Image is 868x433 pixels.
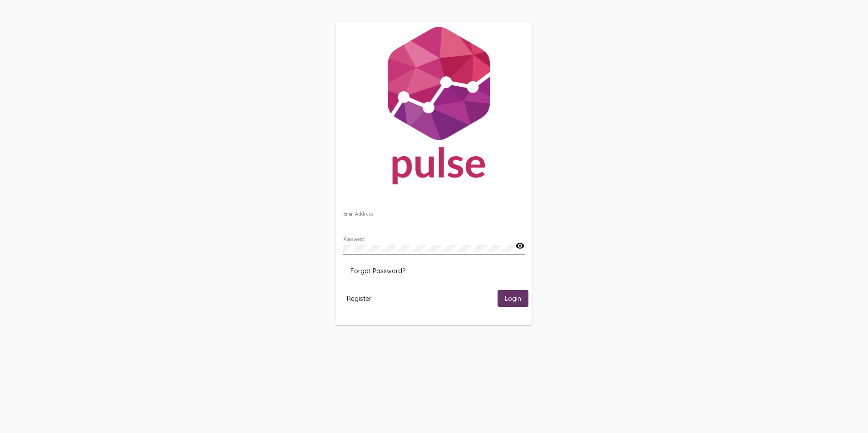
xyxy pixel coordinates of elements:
[336,22,532,193] img: Pulse For Good Logo
[505,295,521,303] span: Login
[347,295,371,303] span: Register
[343,263,413,279] button: Forgot Password?
[515,241,525,251] mat-icon: visibility
[340,290,379,307] button: Register
[498,290,528,307] button: Login
[350,267,405,275] span: Forgot Password?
